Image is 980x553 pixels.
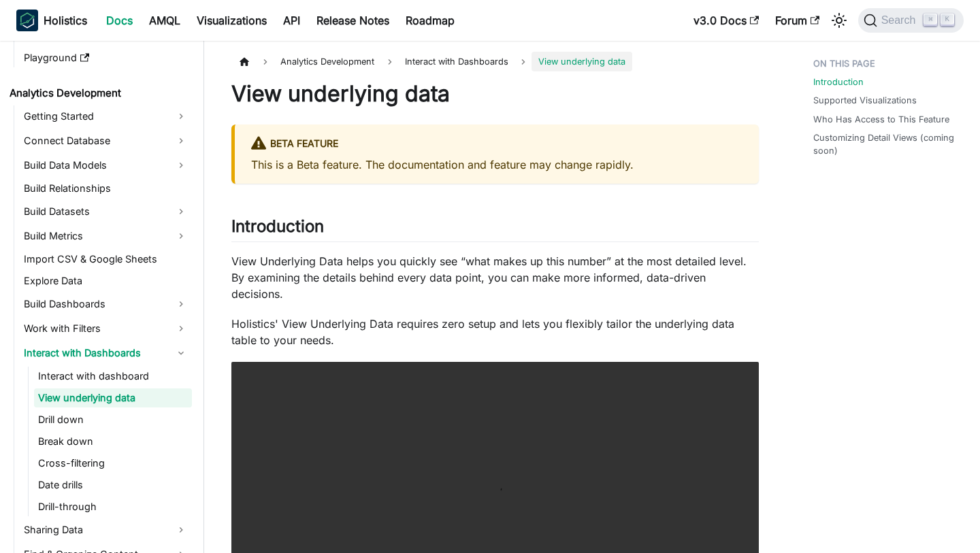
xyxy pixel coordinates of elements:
a: Customizing Detail Views (coming soon) [813,131,958,157]
span: View underlying data [532,52,632,71]
a: Release Notes [308,10,397,31]
b: Holistics [44,12,87,29]
a: Interact with Dashboards [20,342,192,364]
a: Drill down [34,410,192,429]
span: Analytics Development [274,52,381,71]
a: Analytics Development [5,84,192,103]
a: Break down [34,432,192,451]
button: Switch between dark and light mode (currently light mode) [828,10,850,31]
a: API [275,10,308,31]
a: Supported Visualizations [813,94,917,107]
nav: Breadcrumbs [231,52,759,71]
a: Interact with dashboard [34,367,192,386]
a: v3.0 Docs [685,10,767,31]
a: Build Datasets [20,201,192,222]
a: Who Has Access to This Feature [813,113,949,126]
a: Work with Filters [20,318,192,339]
p: This is a Beta feature. The documentation and feature may change rapidly. [251,156,742,173]
a: Import CSV & Google Sheets [20,250,192,269]
a: Cross-filtering [34,454,192,473]
span: Interact with Dashboards [398,52,515,71]
a: Connect Database [20,130,192,152]
a: Home page [231,52,257,71]
a: Introduction [813,76,864,88]
a: Visualizations [189,10,275,31]
p: View Underlying Data helps you quickly see “what makes up this number” at the most detailed level... [231,253,759,302]
a: HolisticsHolistics [16,10,87,31]
span: Search [877,14,924,27]
a: AMQL [141,10,189,31]
a: Date drills [34,475,192,495]
a: Getting Started [20,105,192,127]
kbd: ⌘ [924,14,937,26]
p: Holistics' View Underlying Data requires zero setup and lets you flexibly tailor the underlying d... [231,316,759,348]
a: Forum [767,10,828,31]
a: Build Data Models [20,154,192,176]
a: View underlying data [34,388,192,407]
a: Docs [98,10,141,31]
img: Holistics [16,10,38,31]
kbd: K [941,14,954,26]
a: Playground [20,48,192,67]
h2: Introduction [231,216,759,242]
div: BETA FEATURE [251,135,742,153]
a: Roadmap [397,10,463,31]
a: Explore Data [20,271,192,290]
h1: View underlying data [231,80,759,107]
a: Build Dashboards [20,293,192,315]
button: Search (Command+K) [858,8,964,33]
a: Build Metrics [20,225,192,247]
a: Drill-through [34,497,192,516]
a: Sharing Data [20,519,192,541]
a: Build Relationships [20,179,192,198]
